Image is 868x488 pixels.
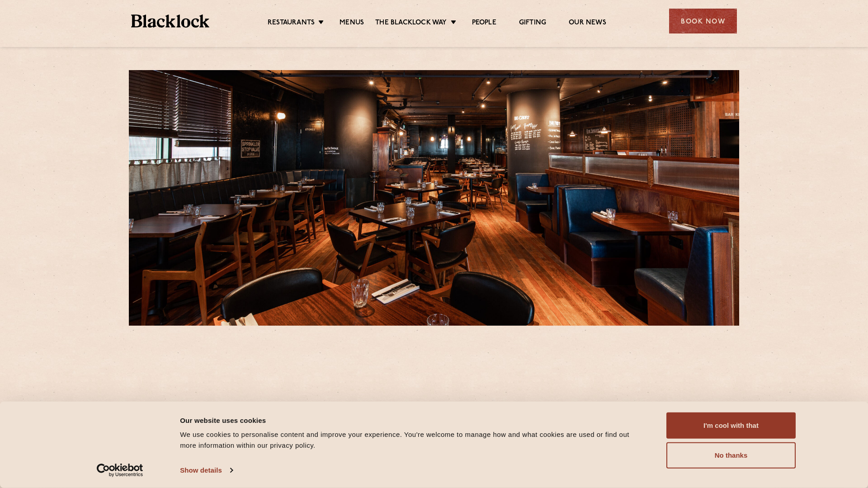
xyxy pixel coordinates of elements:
[268,19,315,28] a: Restaurants
[666,442,796,469] button: No thanks
[519,19,546,28] a: Gifting
[180,464,232,477] a: Show details
[669,9,737,33] div: Book Now
[80,464,160,477] a: Usercentrics Cookiebot - opens in a new window
[375,19,447,28] a: The Blacklock Way
[131,14,209,28] img: BL_Textured_Logo-footer-cropped.svg
[666,412,796,439] button: I'm cool with that
[472,19,496,28] a: People
[180,415,646,426] div: Our website uses cookies
[180,429,646,451] div: We use cookies to personalise content and improve your experience. You're welcome to manage how a...
[569,19,606,28] a: Our News
[340,19,364,28] a: Menus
